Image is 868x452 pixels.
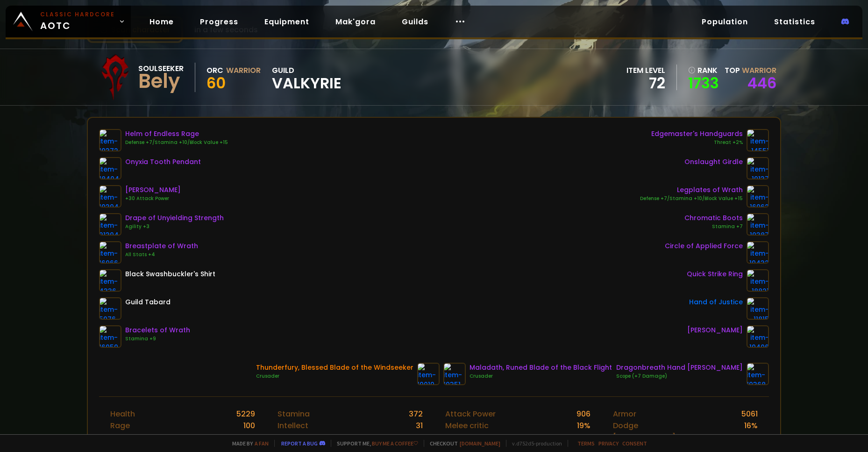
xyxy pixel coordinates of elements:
[613,420,638,431] div: Dodge
[99,241,121,264] img: item-16966
[688,65,719,76] div: rank
[125,223,224,230] div: Agility +3
[125,335,190,343] div: Stamina +9
[460,440,500,447] a: [DOMAIN_NAME]
[142,12,181,31] a: Home
[741,408,758,420] div: 5061
[747,129,769,151] img: item-14551
[725,65,776,76] div: Top
[742,65,776,76] span: Warrior
[281,440,318,447] a: Report a bug
[138,74,184,88] div: Bely
[747,297,769,320] img: item-11815
[125,157,201,167] div: Onyxia Tooth Pendant
[331,440,418,447] span: Support me,
[272,65,342,90] div: guild
[110,408,135,420] div: Health
[640,195,743,202] div: Defense +7/Stamina +10/Block Value +15
[206,65,223,76] div: Orc
[272,76,342,90] span: Valkyrie
[579,431,591,443] div: 11 %
[640,185,743,195] div: Legplates of Wrath
[684,157,743,167] div: Onslaught Girdle
[747,325,769,348] img: item-19406
[684,223,743,230] div: Stamina +7
[689,297,743,307] div: Hand of Justice
[125,241,198,251] div: Breastplate of Wrath
[409,408,423,420] div: 372
[747,241,769,264] img: item-19432
[256,373,413,380] div: Crusader
[747,72,776,93] a: 446
[138,63,184,74] div: Soulseeker
[99,269,121,292] img: item-4336
[125,195,181,202] div: +30 Attack Power
[328,12,383,31] a: Mak'gora
[40,10,115,33] span: AOTC
[747,213,769,236] img: item-19387
[394,12,436,31] a: Guilds
[651,139,743,146] div: Threat +2%
[99,157,121,179] img: item-18404
[687,269,743,279] div: Quick Strike Ring
[409,431,423,443] div: 305
[125,213,224,223] div: Drape of Unyielding Strength
[443,363,466,385] img: item-19351
[687,325,743,335] div: [PERSON_NAME]
[125,297,171,307] div: Guild Tabard
[747,431,758,443] div: 7 %
[445,408,496,420] div: Attack Power
[256,363,413,373] div: Thunderfury, Blessed Blade of the Windseeker
[277,408,310,420] div: Stamina
[416,420,423,431] div: 31
[616,373,743,380] div: Scope (+7 Damage)
[99,185,121,208] img: item-19394
[125,139,228,146] div: Defense +7/Stamina +10/Block Value +15
[626,65,665,76] div: item level
[255,440,269,447] a: a fan
[470,363,612,373] div: Maladath, Runed Blade of the Black Flight
[747,157,769,179] img: item-19137
[651,129,743,139] div: Edgemaster's Handguards
[99,213,121,236] img: item-21394
[576,408,591,420] div: 906
[125,325,190,335] div: Bracelets of Wrath
[506,440,562,447] span: v. d752d5 - production
[744,420,758,431] div: 16 %
[616,363,743,373] div: Dragonbreath Hand [PERSON_NAME]
[577,440,595,447] a: Terms
[622,440,647,447] a: Consent
[192,12,246,31] a: Progress
[694,12,755,31] a: Population
[577,420,591,431] div: 19 %
[747,363,769,385] img: item-19368
[125,129,228,139] div: Helm of Endless Rage
[277,431,311,443] div: Strength
[277,420,308,431] div: Intellect
[626,76,665,90] div: 72
[470,373,612,380] div: Crusader
[257,12,317,31] a: Equipment
[665,241,743,251] div: Circle of Applied Force
[684,213,743,223] div: Chromatic Boots
[99,325,121,348] img: item-16959
[125,251,198,258] div: All Stats +4
[6,6,131,37] a: Classic HardcoreAOTC
[125,185,181,195] div: [PERSON_NAME]
[767,12,823,31] a: Statistics
[424,440,500,447] span: Checkout
[747,185,769,208] img: item-16962
[40,10,115,19] small: Classic Hardcore
[110,420,130,431] div: Rage
[613,408,636,420] div: Armor
[688,76,719,90] a: 1733
[243,420,255,431] div: 100
[372,440,418,447] a: Buy me a coffee
[206,72,226,93] span: 60
[226,65,261,76] div: Warrior
[445,420,489,431] div: Melee critic
[445,431,491,443] div: Range critic
[99,297,121,320] img: item-5976
[227,440,269,447] span: Made by
[236,408,255,420] div: 5229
